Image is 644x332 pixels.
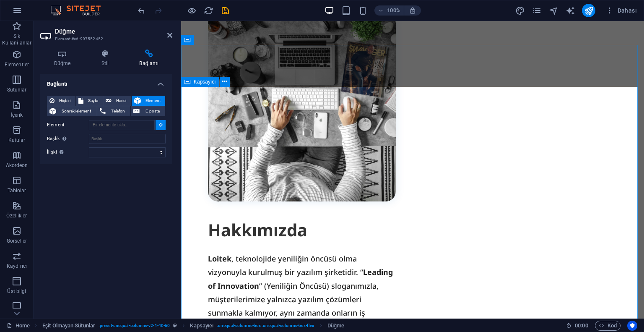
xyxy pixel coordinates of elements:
h3: Element #ed-997552452 [55,35,156,43]
button: text_generator [565,5,575,16]
p: Kaydırıcı [7,263,27,269]
p: Özellikler [6,212,27,219]
span: E-posta [142,106,163,116]
button: E-posta [131,106,165,116]
p: Elementler [5,61,29,68]
input: Başlık [89,134,166,144]
span: Hiçbiri [57,96,73,106]
i: Yeniden boyutlandırmada yakınlaştırma düzeyini seçilen cihaza uyacak şekilde otomatik olarak ayarla. [409,7,416,14]
button: pages [532,5,542,16]
label: Başlık [47,134,89,144]
button: reload [203,5,213,16]
label: İlişki [47,147,89,157]
i: Bu element, özelleştirilebilir bir ön ayar [173,323,177,328]
nav: breadcrumb [42,321,345,331]
button: Kod [595,321,621,331]
button: Ön izleme modundan çıkıp düzenlemeye devam etmek için buraya tıklayın [187,5,197,16]
span: Seçmek için tıkla. Düzenlemek için çift tıkla [327,321,345,331]
span: Kapsayıcı [194,79,216,84]
button: Element [132,96,166,106]
i: Sayfalar (Ctrl+Alt+S) [532,6,542,16]
button: 100% [374,5,404,16]
img: Editor Logo [48,5,111,16]
button: Hiçbiri [47,96,75,106]
span: : [581,322,582,329]
button: Dahası [602,4,640,17]
label: Element [47,120,89,130]
button: publish [582,4,595,17]
i: Geri al: Bağlantıyı değiştir (Ctrl+Z) [137,6,146,16]
button: Sayfa [76,96,103,106]
h6: 100% [387,5,400,16]
span: Sayfa [86,96,101,106]
span: . preset-unequal-columns-v2-1-40-60 [99,321,170,331]
span: . unequal-columns-box .unequal-columns-box-flex [217,321,314,331]
p: Akordeon [6,162,28,169]
i: Kaydet (Ctrl+S) [221,6,230,16]
h6: Oturum süresi [566,321,588,331]
span: 00 00 [575,321,588,331]
button: Harici [103,96,131,106]
span: Kod [599,321,617,331]
h4: Bağlantı [126,50,172,67]
h2: Düğme [55,28,172,35]
button: Sonraki element [47,106,97,116]
h4: Düğme [40,50,88,67]
span: Seçmek için tıkla. Düzenlemek için çift tıkla [42,321,95,331]
p: Üst bilgi [7,288,26,295]
a: Seçimi iptal etmek için tıkla. Sayfaları açmak için çift tıkla [7,321,30,331]
span: Element [143,96,163,106]
input: Bir elemente tıkla... [89,120,155,130]
span: Telefon [108,106,128,116]
p: Tablolar [8,187,26,194]
p: Kutular [8,137,26,144]
i: Yayınla [584,6,594,16]
i: Sayfayı yeniden yükleyin [204,6,213,16]
i: Tasarım (Ctrl+Alt+Y) [515,6,525,16]
p: Görseller [7,238,27,244]
span: Dahası [605,6,637,15]
p: Sütunlar [7,86,27,93]
h4: Stil [88,50,126,67]
button: Telefon [97,106,131,116]
button: save [220,5,230,16]
span: Seçmek için tıkla. Düzenlemek için çift tıkla [190,321,213,331]
h4: Bağlantı [40,74,172,89]
i: AI Writer [566,6,575,16]
span: Sonraki element [59,106,94,116]
button: Usercentrics [627,321,637,331]
i: Navigatör [549,6,558,16]
button: undo [136,5,146,16]
p: İçerik [10,112,23,118]
span: Harici [114,96,129,106]
button: design [515,5,525,16]
button: navigator [548,5,558,16]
